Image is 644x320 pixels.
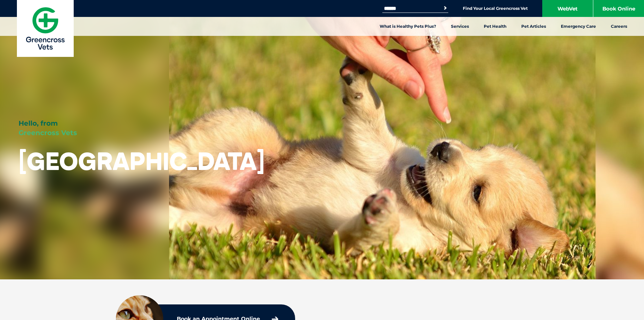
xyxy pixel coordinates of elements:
a: Careers [603,17,635,36]
a: Find Your Local Greencross Vet [463,6,528,11]
a: What is Healthy Pets Plus? [372,17,444,36]
span: Greencross Vets [19,129,77,137]
a: Pet Articles [514,17,553,36]
a: Pet Health [476,17,514,36]
span: Hello, from [19,119,58,127]
h1: [GEOGRAPHIC_DATA] [19,148,265,174]
a: Services [444,17,476,36]
a: Emergency Care [553,17,603,36]
button: Search [442,5,449,12]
